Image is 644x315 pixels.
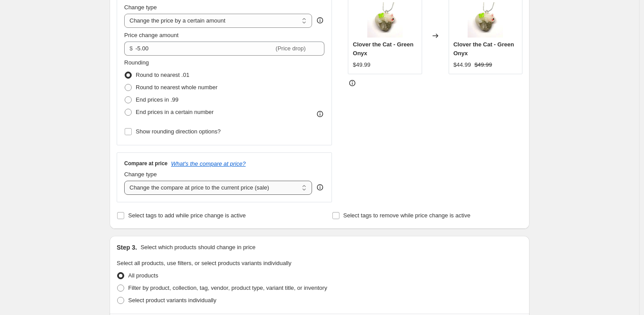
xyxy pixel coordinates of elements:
[128,297,216,304] span: Select product variants individually
[128,272,158,279] span: All products
[124,171,157,178] span: Change type
[117,260,291,266] span: Select all products, use filters, or select products variants individually
[136,128,221,135] span: Show rounding direction options?
[128,285,327,291] span: Filter by product, collection, tag, vendor, product type, variant title, or inventory
[124,59,149,66] span: Rounding
[124,32,179,38] span: Price change amount
[316,183,324,192] div: help
[130,45,133,52] span: $
[136,84,217,91] span: Round to nearest whole number
[453,41,514,57] span: Clover the Cat - Green Onyx
[453,61,471,68] span: $44.99
[141,243,255,252] p: Select which products should change in price
[353,61,370,68] span: $49.99
[124,160,168,167] h3: Compare at price
[468,2,503,38] img: Clover6_80x.jpg
[128,212,246,219] span: Select tags to add while price change is active
[276,45,306,52] span: (Price drop)
[343,212,471,219] span: Select tags to remove while price change is active
[367,2,403,38] img: Clover6_80x.jpg
[136,72,189,78] span: Round to nearest .01
[171,160,246,167] button: What's the compare at price?
[135,42,274,56] input: -10.00
[136,109,213,115] span: End prices in a certain number
[353,41,413,57] span: Clover the Cat - Green Onyx
[316,16,324,25] div: help
[117,243,137,252] h2: Step 3.
[136,96,179,103] span: End prices in .99
[474,61,492,68] span: $49.99
[124,4,157,11] span: Change type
